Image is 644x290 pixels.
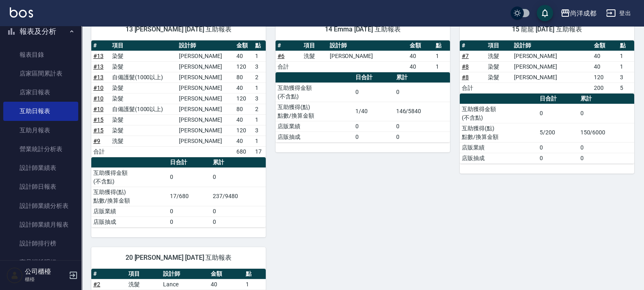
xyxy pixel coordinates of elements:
th: 日合計 [168,157,211,168]
a: #13 [93,63,104,70]
a: #2 [93,281,100,288]
td: [PERSON_NAME] [177,125,234,136]
a: 店家日報表 [3,83,78,102]
td: [PERSON_NAME] [177,51,234,61]
td: 染髮 [110,125,177,136]
table: a dense table [460,94,634,164]
th: 金額 [592,40,618,51]
td: 680 [234,146,253,157]
td: 3 [253,93,266,104]
td: 1/40 [353,102,394,121]
a: 店家區間累計表 [3,64,78,83]
td: 1 [244,279,266,290]
td: 染髮 [110,61,177,72]
th: 日合計 [538,94,578,104]
td: 0 [211,216,266,227]
td: 40 [209,279,244,290]
span: 20 [PERSON_NAME] [DATE] 互助報表 [101,254,256,262]
th: 累計 [211,157,266,168]
th: 項目 [302,40,328,51]
span: 14 Emma [DATE] 互助報表 [285,25,440,33]
td: 1 [253,51,266,61]
td: 染髮 [110,51,177,61]
th: # [91,269,126,279]
a: #8 [462,74,469,80]
td: 2 [253,104,266,114]
td: 洗髮 [302,51,328,61]
table: a dense table [460,40,634,94]
td: 40 [592,61,618,72]
td: 17/680 [168,187,211,206]
td: 1 [618,51,634,61]
td: 洗髮 [110,136,177,146]
td: 40 [234,136,253,146]
td: 自備護髮(1000以上) [110,72,177,83]
th: 點 [253,40,266,51]
td: 40 [234,114,253,125]
th: 點 [618,40,634,51]
td: 染髮 [110,114,177,125]
td: 互助獲得金額 (不含點) [276,83,353,102]
button: 登出 [603,6,634,21]
th: # [276,40,302,51]
th: 項目 [486,40,512,51]
span: 13 [PERSON_NAME] [DATE] 互助報表 [101,25,256,33]
td: 店販抽成 [276,132,353,142]
td: 洗髮 [486,51,512,61]
td: 0 [353,83,394,102]
td: 洗髮 [126,279,161,290]
th: 累計 [578,94,634,104]
a: #13 [93,53,104,59]
th: 金額 [234,40,253,51]
img: Logo [10,7,33,18]
th: 項目 [126,269,161,279]
td: 0 [211,167,266,187]
table: a dense table [91,157,266,228]
th: # [460,40,486,51]
td: 染髮 [110,83,177,93]
td: [PERSON_NAME] [512,61,592,72]
a: 設計師業績月報表 [3,215,78,234]
td: 染髮 [110,93,177,104]
td: 互助獲得金額 (不含點) [460,104,538,123]
button: 尚洋成都 [557,5,600,22]
td: 3 [253,125,266,136]
td: 染髮 [486,72,512,83]
a: #10 [93,95,104,102]
td: 0 [394,83,450,102]
td: [PERSON_NAME] [328,51,408,61]
a: #10 [93,106,104,112]
th: 金額 [209,269,244,279]
img: Person [7,267,23,283]
td: 合計 [276,61,302,72]
a: #7 [462,53,469,59]
td: 店販抽成 [91,216,168,227]
td: 合計 [460,83,486,93]
a: #15 [93,127,104,134]
h5: 公司櫃檯 [25,268,66,276]
th: 項目 [110,40,177,51]
td: 40 [234,83,253,93]
td: 互助獲得金額 (不含點) [91,167,168,187]
th: # [91,40,110,51]
button: save [537,5,553,21]
td: [PERSON_NAME] [177,83,234,93]
table: a dense table [91,40,266,157]
table: a dense table [276,40,450,72]
td: 0 [353,132,394,142]
td: 80 [234,104,253,114]
td: 店販業績 [91,206,168,216]
td: 40 [592,51,618,61]
td: 店販抽成 [460,153,538,163]
a: #15 [93,116,104,123]
td: 0 [578,142,634,153]
td: 0 [168,216,211,227]
a: 營業統計分析表 [3,140,78,158]
td: [PERSON_NAME] [177,136,234,146]
td: 120 [234,61,253,72]
a: 設計師排行榜 [3,234,78,253]
td: 200 [592,83,618,93]
td: 0 [211,206,266,216]
td: 0 [538,104,578,123]
td: 2 [253,72,266,83]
